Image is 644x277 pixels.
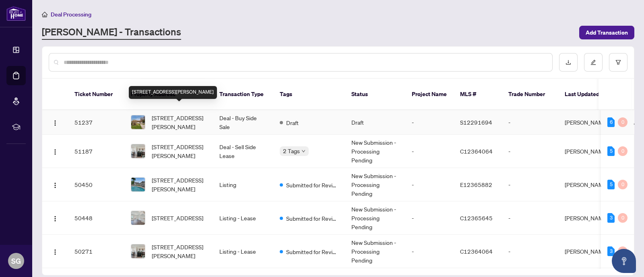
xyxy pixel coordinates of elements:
td: - [405,168,454,201]
td: [PERSON_NAME] [558,135,619,168]
span: [STREET_ADDRESS] [152,213,203,222]
img: Logo [52,249,58,255]
td: - [502,201,558,235]
th: Status [345,79,405,110]
button: Add Transaction [579,26,634,39]
td: - [405,201,454,235]
td: [PERSON_NAME] [558,201,619,235]
td: - [502,168,558,201]
div: 0 [618,180,627,189]
td: New Submission - Processing Pending [345,201,405,235]
td: - [405,235,454,268]
img: logo [6,6,26,21]
div: 6 [607,117,615,127]
button: download [559,53,578,72]
td: Listing - Lease [213,235,273,268]
span: Add Transaction [586,26,628,39]
td: Listing [213,168,273,201]
td: Draft [345,110,405,135]
span: Deal Processing [51,11,91,18]
td: - [405,110,454,135]
button: Open asap [612,249,636,273]
td: [PERSON_NAME] [558,110,619,135]
td: New Submission - Processing Pending [345,235,405,268]
button: Logo [49,145,62,158]
div: 0 [618,213,627,223]
button: Logo [49,211,62,224]
td: Listing - Lease [213,201,273,235]
th: Property Address [124,79,213,110]
th: Tags [273,79,345,110]
td: 51237 [68,110,124,135]
img: thumbnail-img [131,178,145,191]
div: 0 [618,246,627,256]
span: filter [615,60,621,65]
button: Logo [49,245,62,258]
td: - [405,135,454,168]
td: 50448 [68,201,124,235]
button: filter [609,53,627,72]
img: thumbnail-img [131,244,145,258]
span: edit [590,60,596,65]
img: Logo [52,182,58,189]
button: edit [584,53,603,72]
span: Submitted for Review [286,214,339,223]
a: [PERSON_NAME] - Transactions [42,25,181,40]
span: Submitted for Review [286,181,339,189]
img: Logo [52,120,58,126]
img: thumbnail-img [131,115,145,129]
th: Ticket Number [68,79,124,110]
td: - [502,110,558,135]
span: SG [11,255,21,267]
td: 50450 [68,168,124,201]
div: 0 [618,146,627,156]
td: Deal - Buy Side Sale [213,110,273,135]
td: [PERSON_NAME] [558,235,619,268]
span: Submitted for Review [286,247,339,256]
div: 3 [607,213,615,223]
div: [STREET_ADDRESS][PERSON_NAME] [129,86,217,99]
span: [STREET_ADDRESS][PERSON_NAME] [152,176,206,193]
div: 5 [607,146,615,156]
span: [STREET_ADDRESS][PERSON_NAME] [152,113,206,131]
span: home [42,12,47,17]
th: MLS # [454,79,502,110]
td: Deal - Sell Side Lease [213,135,273,168]
div: 0 [618,117,627,127]
div: 3 [607,246,615,256]
td: New Submission - Processing Pending [345,168,405,201]
td: 51187 [68,135,124,168]
th: Project Name [405,79,454,110]
img: Logo [52,215,58,222]
td: - [502,235,558,268]
span: 2 Tags [283,146,300,156]
span: C12364064 [460,148,493,155]
span: down [301,149,305,153]
img: thumbnail-img [131,144,145,158]
span: C12364064 [460,248,493,255]
div: 5 [607,180,615,189]
span: E12365882 [460,181,492,188]
button: Logo [49,116,62,129]
td: - [502,135,558,168]
span: C12365645 [460,214,493,222]
th: Transaction Type [213,79,273,110]
img: thumbnail-img [131,211,145,225]
td: [PERSON_NAME] [558,168,619,201]
span: download [566,60,571,65]
td: 50271 [68,235,124,268]
img: Logo [52,149,58,155]
button: Logo [49,178,62,191]
span: [STREET_ADDRESS][PERSON_NAME] [152,142,206,160]
span: S12291694 [460,119,492,126]
td: New Submission - Processing Pending [345,135,405,168]
span: Draft [286,118,299,127]
th: Last Updated By [558,79,619,110]
th: Trade Number [502,79,558,110]
span: [STREET_ADDRESS][PERSON_NAME] [152,242,206,260]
